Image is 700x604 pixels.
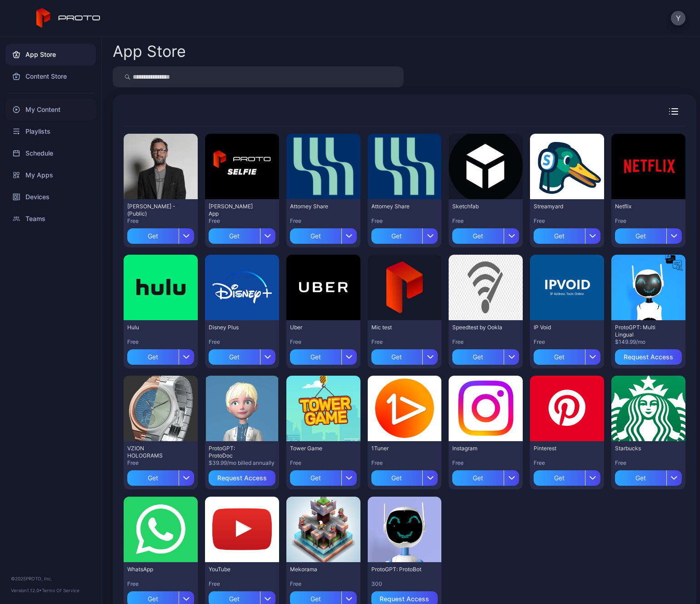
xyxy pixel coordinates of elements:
div: Get [127,349,179,365]
div: Free [127,580,194,588]
div: Free [371,217,438,225]
div: Free [615,217,682,225]
div: Get [371,228,423,244]
div: Mekorama [290,566,340,573]
div: Get [615,470,666,486]
div: Attorney Share [371,203,421,210]
button: Y [671,11,685,25]
div: © 2025 PROTO, Inc. [11,575,90,582]
div: Free [452,338,519,346]
a: Teams [5,208,96,230]
button: Get [534,346,600,365]
div: Get [209,349,260,365]
button: Get [534,225,600,244]
button: Get [371,346,438,365]
div: ProtoGPT: Multi Lingual [615,324,665,338]
div: Mic test [371,324,421,331]
div: ProtoGPT: ProtoBot [371,566,421,573]
div: Get [290,470,341,486]
div: Attorney Share [290,203,340,210]
button: Get [534,467,600,486]
div: Pinterest [534,445,584,452]
div: Get [127,470,179,486]
div: Get [615,228,666,244]
button: Get [452,346,519,365]
div: VZION HOLOGRAMS [127,445,177,459]
div: Free [534,217,600,225]
div: Free [615,459,682,467]
button: Get [371,467,438,486]
div: Get [371,349,423,365]
span: Version 1.12.0 • [11,588,42,593]
div: Speedtest by Ookla [452,324,502,331]
div: Get [452,228,504,244]
button: Get [290,467,357,486]
button: Get [371,225,438,244]
div: ProtoGPT: ProtoDoc [209,445,259,459]
a: Schedule [5,142,96,164]
button: Request Access [615,349,682,365]
div: Free [371,338,438,346]
div: 300 [371,580,438,588]
div: Get [371,470,423,486]
div: IP Void [534,324,584,331]
a: Terms Of Service [42,588,80,593]
div: Request Access [217,474,267,482]
div: David N Persona - (Public) [127,203,177,217]
button: Get [615,467,682,486]
div: Free [209,338,275,346]
div: Free [290,217,357,225]
div: Get [534,228,585,244]
div: Starbucks [615,445,665,452]
div: Free [127,459,194,467]
button: Get [452,225,519,244]
div: Free [290,580,357,588]
button: Request Access [209,470,275,486]
div: Get [290,228,341,244]
div: Streamyard [534,203,584,210]
div: Get [209,228,260,244]
div: Free [452,217,519,225]
div: App Store [113,44,186,59]
div: David Selfie App [209,203,259,217]
div: Free [534,338,600,346]
button: Get [127,225,194,244]
div: Free [127,338,194,346]
div: Disney Plus [209,324,259,331]
button: Get [615,225,682,244]
div: Free [371,459,438,467]
button: Get [209,225,275,244]
div: Free [209,217,275,225]
div: Free [127,217,194,225]
button: Get [209,346,275,365]
a: My Content [5,99,96,121]
a: Playlists [5,121,96,142]
div: WhatsApp [127,566,177,573]
div: Instagram [452,445,502,452]
a: My Apps [5,164,96,186]
div: $149.99/mo [615,338,682,346]
button: Get [452,467,519,486]
div: Netflix [615,203,665,210]
div: Free [452,459,519,467]
button: Get [127,346,194,365]
div: 1Tuner [371,445,421,452]
div: Free [290,459,357,467]
a: Content Store [5,65,96,87]
div: Get [452,470,504,486]
a: App Store [5,44,96,65]
a: Devices [5,186,96,208]
div: $39.99/mo billed annually [209,459,275,467]
div: Request Access [380,595,429,603]
div: Tower Game [290,445,340,452]
div: Get [127,228,179,244]
div: Free [290,338,357,346]
div: Request Access [624,353,673,361]
div: YouTube [209,566,259,573]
